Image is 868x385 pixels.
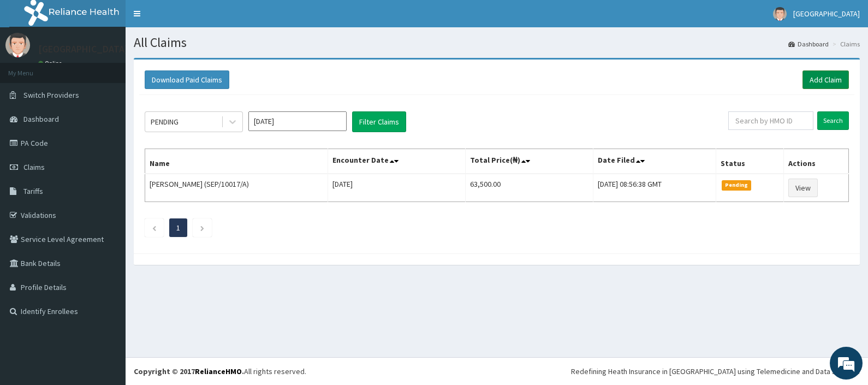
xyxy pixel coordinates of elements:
td: 63,500.00 [465,174,593,202]
footer: All rights reserved. [126,357,868,385]
p: [GEOGRAPHIC_DATA] [38,44,128,54]
input: Select Month and Year [248,111,347,131]
span: Tariffs [23,186,43,196]
th: Encounter Date [328,149,465,174]
th: Status [716,149,783,174]
a: Previous page [152,223,157,233]
th: Date Filed [593,149,716,174]
textarea: Type your message and hit 'Enter' [5,263,208,301]
li: Claims [830,39,860,49]
button: Filter Claims [352,111,406,132]
th: Total Price(₦) [465,149,593,174]
input: Search [817,111,849,130]
td: [PERSON_NAME] (SEP/10017/A) [145,174,328,202]
input: Search by HMO ID [728,111,813,130]
img: User Image [5,33,30,57]
th: Name [145,149,328,174]
a: View [788,179,818,197]
span: Pending [722,180,752,190]
td: [DATE] 08:56:38 GMT [593,174,716,202]
a: Online [38,60,64,67]
img: User Image [773,7,787,21]
div: Minimize live chat window [179,5,205,32]
a: Dashboard [788,39,829,49]
a: Page 1 is your current page [176,223,180,233]
div: PENDING [151,116,179,127]
td: [DATE] [328,174,465,202]
div: Chat with us now [57,61,183,75]
div: Redefining Heath Insurance in [GEOGRAPHIC_DATA] using Telemedicine and Data Science! [571,366,860,377]
a: RelianceHMO [195,366,242,376]
th: Actions [783,149,848,174]
span: Claims [23,162,45,172]
a: Next page [200,223,205,233]
strong: Copyright © 2017 . [134,366,244,376]
span: We're online! [63,120,151,230]
span: Switch Providers [23,90,79,100]
span: [GEOGRAPHIC_DATA] [793,9,860,19]
a: Add Claim [802,70,849,89]
h1: All Claims [134,35,860,50]
button: Download Paid Claims [145,70,229,89]
img: d_794563401_company_1708531726252_794563401 [20,55,44,82]
span: Dashboard [23,114,59,124]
